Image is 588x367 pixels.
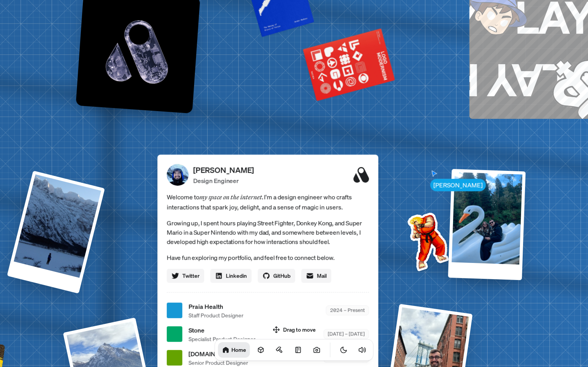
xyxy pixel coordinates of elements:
[231,346,246,353] h1: Home
[218,342,250,358] a: Home
[258,269,295,283] a: GitHub
[193,164,254,176] p: [PERSON_NAME]
[193,176,254,185] p: Design Engineer
[189,335,255,343] span: Specialist Product Designer
[355,342,370,358] button: Toggle Audio
[336,342,352,358] button: Toggle Theme
[182,271,199,280] span: Twitter
[226,271,247,280] span: Linkedin
[317,271,327,280] span: Mail
[210,269,252,283] a: Linkedin
[167,192,369,212] span: Welcome to I'm a design engineer who crafts interactions that spark joy, delight, and a sense of ...
[387,201,466,279] img: Profile example
[189,325,255,335] span: Stone
[301,269,331,283] a: Mail
[167,164,189,186] img: Profile Picture
[167,252,369,263] p: Have fun exploring my portfolio, and feel free to connect below.
[189,311,243,319] span: Staff Product Designer
[273,271,290,280] span: GitHub
[167,218,369,246] p: Growing up, I spent hours playing Street Fighter, Donkey Kong, and Super Mario in a Super Nintend...
[189,302,243,311] span: Praia Health
[326,306,369,315] div: 2024 – Present
[189,349,248,358] span: [DOMAIN_NAME]
[189,358,248,367] span: Senior Product Designer
[167,269,204,283] a: Twitter
[199,193,264,201] em: my space on the internet.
